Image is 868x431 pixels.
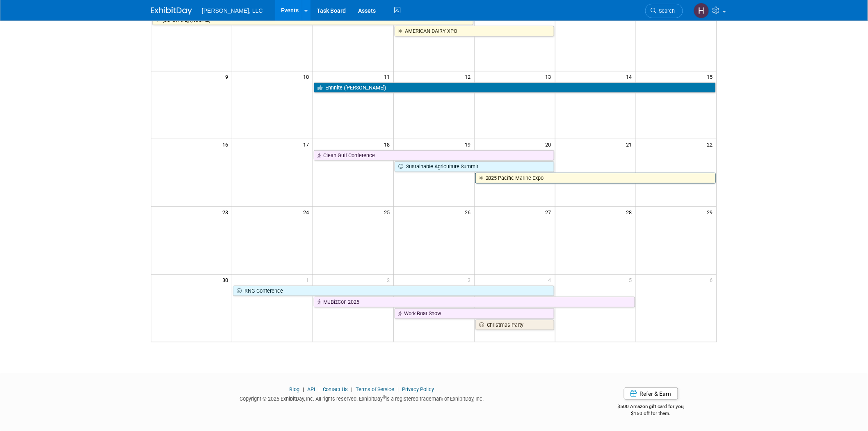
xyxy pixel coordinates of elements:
a: Contact Us [323,386,348,392]
a: Search [645,4,683,18]
a: Terms of Service [356,386,395,392]
span: Search [656,8,675,14]
span: 29 [706,207,717,217]
img: ExhibitDay [151,7,192,15]
a: API [307,386,315,392]
sup: ® [383,395,386,399]
span: 22 [706,139,717,149]
div: $500 Amazon gift card for you, [585,398,717,417]
span: 13 [545,71,555,82]
span: 11 [383,71,393,82]
span: 10 [302,71,313,82]
span: 15 [706,71,717,82]
span: 2 [386,275,393,285]
span: 20 [545,139,555,149]
span: 5 [628,275,636,285]
a: Blog [289,386,299,392]
a: Clean Gulf Conference [314,150,554,161]
a: RNG Conference [233,286,554,296]
span: 27 [545,207,555,217]
span: 4 [548,275,555,285]
span: 21 [626,139,636,149]
span: [PERSON_NAME], LLC [202,7,263,14]
img: Hannah Mulholland [694,3,709,18]
a: MJBizCon 2025 [314,297,635,307]
span: 19 [464,139,474,149]
span: 16 [222,139,232,149]
span: | [396,386,401,392]
a: Christmas Party [475,320,554,330]
span: | [349,386,355,392]
span: 26 [464,207,474,217]
span: 6 [709,275,717,285]
a: Refer & Earn [624,387,678,400]
span: 1 [305,275,313,285]
span: 14 [626,71,636,82]
span: 28 [626,207,636,217]
span: 3 [467,275,474,285]
span: | [316,386,322,392]
span: | [301,386,306,392]
div: Copyright © 2025 ExhibitDay, Inc. All rights reserved. ExhibitDay is a registered trademark of Ex... [151,393,573,403]
a: Enfinite ([PERSON_NAME]) [314,83,716,93]
span: 24 [302,207,313,217]
a: Privacy Policy [402,386,434,392]
div: $150 off for them. [585,410,717,417]
a: Sustainable Agriculture Summit [395,161,554,172]
span: 12 [464,71,474,82]
a: AMERICAN DAIRY XPO [395,26,554,37]
span: 30 [222,275,232,285]
span: 17 [302,139,313,149]
span: 9 [224,71,232,82]
span: 18 [383,139,393,149]
span: 23 [222,207,232,217]
a: Work Boat Show [395,308,554,319]
span: 25 [383,207,393,217]
a: 2025 Pacific Marine Expo [475,173,716,183]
